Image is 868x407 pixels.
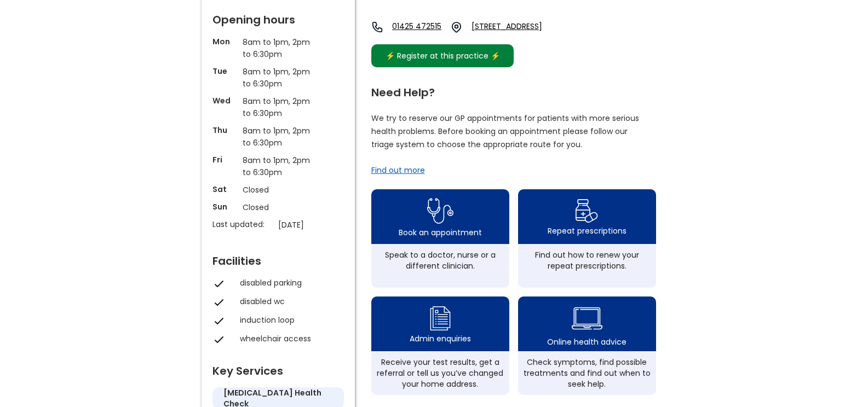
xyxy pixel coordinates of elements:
a: 01425 472515 [392,21,441,33]
p: 8am to 1pm, 2pm to 6:30pm [243,154,314,178]
div: Admin enquiries [410,333,471,344]
div: Check symptoms, find possible treatments and find out when to seek help. [524,357,651,389]
p: Closed [243,184,314,196]
img: admin enquiry icon [428,304,452,333]
p: Closed [243,201,314,213]
p: 8am to 1pm, 2pm to 6:30pm [243,66,314,90]
p: We try to reserve our GP appointments for patients with more serious health problems. Before book... [371,112,640,151]
div: Speak to a doctor, nurse or a different clinician. [377,249,504,271]
a: book appointment icon Book an appointmentSpeak to a doctor, nurse or a different clinician. [371,189,509,288]
img: practice location icon [450,21,463,33]
p: [DATE] [278,219,349,231]
p: 8am to 1pm, 2pm to 6:30pm [243,125,314,149]
p: Sun [212,201,237,212]
a: health advice iconOnline health adviceCheck symptoms, find possible treatments and find out when ... [518,296,656,395]
div: Book an appointment [399,227,482,238]
img: repeat prescription icon [575,196,599,225]
div: disabled parking [240,277,338,288]
p: Fri [212,154,237,165]
div: Facilities [212,250,344,266]
a: ⚡️ Register at this practice ⚡️ [371,44,514,67]
div: ⚡️ Register at this practice ⚡️ [380,50,506,62]
div: Repeat prescriptions [548,225,626,236]
div: Key Services [212,360,344,376]
p: Mon [212,36,237,47]
div: Need Help? [371,82,656,98]
a: repeat prescription iconRepeat prescriptionsFind out how to renew your repeat prescriptions. [518,189,656,288]
p: Sat [212,184,237,195]
p: 8am to 1pm, 2pm to 6:30pm [243,95,314,119]
div: wheelchair access [240,333,338,344]
div: Online health advice [547,336,626,347]
a: Find out more [371,165,425,176]
p: Last updated: [212,219,273,230]
img: telephone icon [371,21,384,33]
img: book appointment icon [427,195,453,227]
div: induction loop [240,315,338,325]
div: Receive your test results, get a referral or tell us you’ve changed your home address. [377,357,504,389]
div: Find out how to renew your repeat prescriptions. [524,249,651,271]
p: Tue [212,66,237,77]
div: Opening hours [212,9,344,25]
div: disabled wc [240,296,338,307]
a: [STREET_ADDRESS] [472,21,570,33]
p: Thu [212,125,237,136]
p: Wed [212,95,237,106]
p: 8am to 1pm, 2pm to 6:30pm [243,36,314,60]
a: admin enquiry iconAdmin enquiriesReceive your test results, get a referral or tell us you’ve chan... [371,296,509,395]
img: health advice icon [572,300,602,336]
